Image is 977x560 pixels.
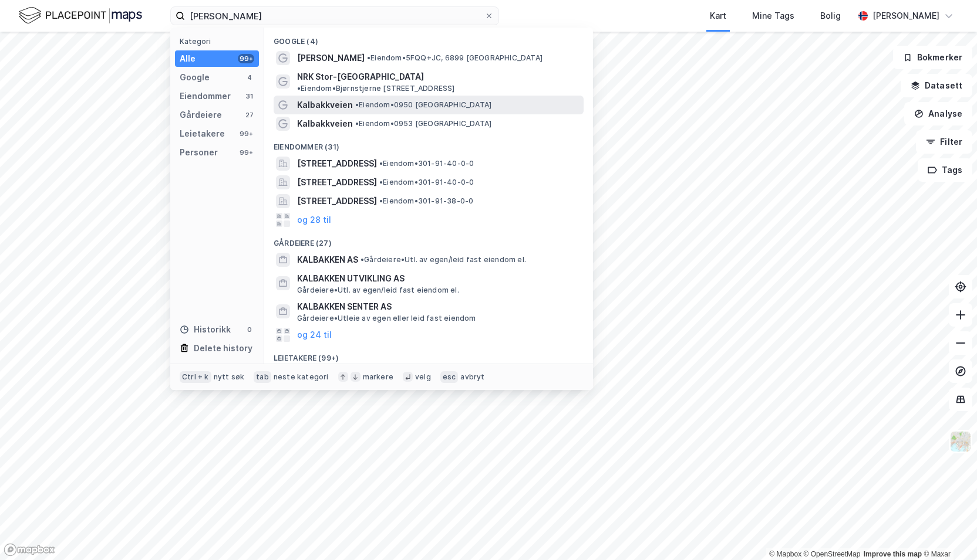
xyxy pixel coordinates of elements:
div: Leietakere (99+) [264,344,593,365]
span: • [297,84,301,93]
span: Eiendom • 301-91-40-0-0 [379,159,474,168]
span: Eiendom • 301-91-40-0-0 [379,178,474,187]
span: [STREET_ADDRESS] [297,157,377,171]
span: KALBAKKEN AS [297,253,358,267]
button: Bokmerker [893,46,972,69]
span: Gårdeiere • Utl. av egen/leid fast eiendom el. [361,255,526,264]
div: neste kategori [274,372,329,382]
button: Datasett [901,74,972,97]
span: [STREET_ADDRESS] [297,175,377,189]
button: og 28 til [297,213,331,227]
div: Eiendommer (31) [264,133,593,154]
div: Google [180,70,210,84]
iframe: Chat Widget [918,504,977,560]
img: Z [949,430,972,453]
input: Søk på adresse, matrikkel, gårdeiere, leietakere eller personer [185,7,484,25]
span: Eiendom • 0953 [GEOGRAPHIC_DATA] [355,119,491,128]
div: 99+ [238,148,254,157]
span: Eiendom • 301-91-38-0-0 [379,196,473,206]
span: Eiendom • 0950 [GEOGRAPHIC_DATA] [355,100,491,110]
button: Filter [916,130,972,154]
span: Kalbakkveien [297,117,353,131]
div: 0 [245,325,254,334]
div: Kart [710,9,726,23]
div: Personer [180,145,218,159]
span: Eiendom • Bjørnstjerne [STREET_ADDRESS] [297,84,455,93]
div: Alle [180,52,196,66]
div: Gårdeiere [180,108,222,122]
div: Kategori [180,37,259,46]
span: NRK Stor-[GEOGRAPHIC_DATA] [297,70,424,84]
button: Analyse [904,102,972,125]
span: [PERSON_NAME] [297,51,365,65]
div: 27 [245,110,254,120]
div: nytt søk [214,372,245,382]
span: • [355,100,359,109]
button: og 24 til [297,328,332,342]
div: Historikk [180,323,231,337]
span: Gårdeiere • Utl. av egen/leid fast eiendom el. [297,286,459,295]
span: Gårdeiere • Utleie av egen eller leid fast eiendom [297,314,476,323]
a: OpenStreetMap [804,550,861,558]
div: avbryt [460,372,484,382]
span: [STREET_ADDRESS] [297,194,377,208]
button: Tags [918,158,972,182]
span: • [379,196,383,205]
div: 99+ [238,129,254,138]
a: Improve this map [864,550,922,558]
div: tab [254,371,271,383]
div: Mine Tags [752,9,794,23]
span: • [355,119,359,128]
div: esc [440,371,459,383]
span: • [367,53,370,62]
div: Ctrl + k [180,371,211,383]
div: Delete history [194,341,252,355]
div: 4 [245,73,254,82]
span: • [361,255,364,264]
img: logo.f888ab2527a4732fd821a326f86c7f29.svg [19,5,142,26]
span: Kalbakkveien [297,98,353,112]
div: Google (4) [264,28,593,49]
div: Leietakere [180,127,225,141]
a: Mapbox [769,550,801,558]
div: Gårdeiere (27) [264,229,593,250]
span: KALBAKKEN SENTER AS [297,300,579,314]
span: • [379,178,383,186]
div: Kontrollprogram for chat [918,504,977,560]
div: 31 [245,91,254,101]
span: KALBAKKEN UTVIKLING AS [297,271,579,286]
span: Eiendom • 5FQQ+JC, 6899 [GEOGRAPHIC_DATA] [367,53,543,63]
div: markere [363,372,393,382]
div: [PERSON_NAME] [872,9,939,23]
div: Bolig [820,9,841,23]
div: velg [415,372,431,382]
a: Mapbox homepage [4,543,55,556]
span: • [379,159,383,168]
div: 99+ [238,54,254,63]
div: Eiendommer [180,89,231,103]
